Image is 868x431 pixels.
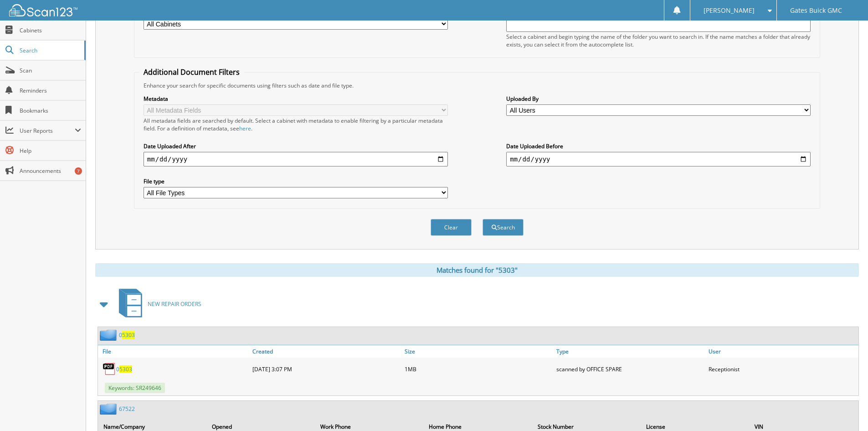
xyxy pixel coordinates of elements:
[20,167,81,175] span: Announcements
[100,329,119,341] img: folder2.png
[20,26,81,34] span: Cabinets
[20,147,81,155] span: Help
[20,67,81,74] span: Scan
[98,345,250,358] a: File
[706,345,858,358] a: User
[483,219,524,236] button: Search
[402,345,555,358] a: Size
[103,362,116,376] img: PDF.png
[20,47,80,54] span: Search
[20,127,75,135] span: User Reports
[122,331,135,339] span: 5303
[790,8,842,13] span: Gates Buick GMC
[75,167,82,175] div: 7
[144,142,448,150] label: Date Uploaded After
[706,360,858,378] div: Receptionist
[402,360,555,378] div: 1MB
[144,95,448,103] label: Metadata
[139,82,815,89] div: Enhance your search for specific documents using filters such as date and file type.
[119,331,135,339] a: 05303
[506,33,811,48] div: Select a cabinet and begin typing the name of the folder you want to search in. If the name match...
[431,219,472,236] button: Clear
[20,87,81,94] span: Reminders
[113,286,201,322] a: NEW REPAIR ORDERS
[250,360,402,378] div: [DATE] 3:07 PM
[250,345,402,358] a: Created
[506,95,811,103] label: Uploaded By
[144,177,448,185] label: File type
[554,345,706,358] a: Type
[20,107,81,114] span: Bookmarks
[144,117,448,132] div: All metadata fields are searched by default. Select a cabinet with metadata to enable filtering b...
[506,142,811,150] label: Date Uploaded Before
[139,67,244,77] legend: Additional Document Filters
[119,405,135,413] a: 67522
[239,125,251,132] a: here
[95,263,859,277] div: Matches found for "5303"
[116,365,132,373] a: 05303
[148,300,201,308] span: NEW REPAIR ORDERS
[554,360,706,378] div: scanned by OFFICE SPARE
[105,383,165,393] span: Keywords: SR249646
[100,403,119,415] img: folder2.png
[704,8,755,13] span: [PERSON_NAME]
[9,4,77,16] img: scan123-logo-white.svg
[119,365,132,373] span: 5303
[506,152,811,166] input: end
[144,152,448,166] input: start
